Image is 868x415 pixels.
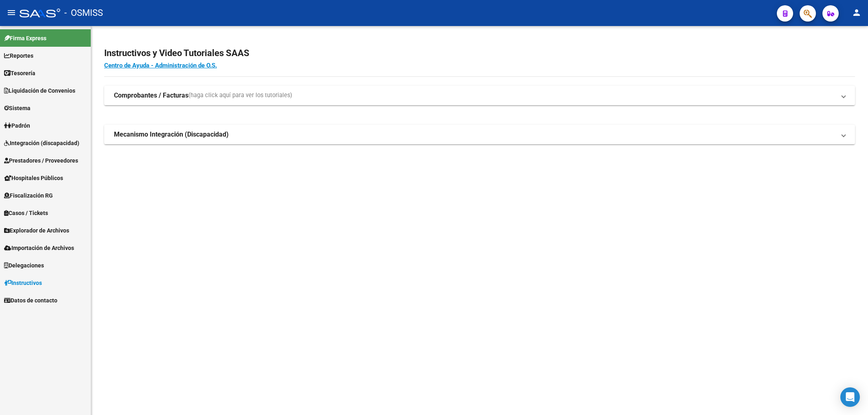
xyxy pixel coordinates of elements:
a: Centro de Ayuda - Administración de O.S. [104,62,217,69]
span: Integración (discapacidad) [4,139,79,148]
span: - OSMISS [64,4,103,22]
strong: Mecanismo Integración (Discapacidad) [114,130,229,139]
span: Delegaciones [4,261,44,270]
span: (haga click aquí para ver los tutoriales) [188,91,292,100]
span: Padrón [4,121,30,130]
span: Hospitales Públicos [4,174,63,183]
span: Instructivos [4,278,42,287]
span: Prestadores / Proveedores [4,156,78,165]
span: Casos / Tickets [4,209,48,217]
span: Datos de contacto [4,296,57,305]
mat-icon: menu [7,8,16,17]
h2: Instructivos y Video Tutoriales SAAS [104,46,855,61]
span: Firma Express [4,34,46,43]
span: Explorador de Archivos [4,226,69,235]
span: Fiscalización RG [4,191,53,200]
span: Reportes [4,51,33,60]
mat-expansion-panel-header: Mecanismo Integración (Discapacidad) [104,125,855,144]
span: Tesorería [4,69,35,78]
strong: Comprobantes / Facturas [114,91,188,100]
div: Open Intercom Messenger [840,387,860,407]
span: Sistema [4,104,31,113]
mat-expansion-panel-header: Comprobantes / Facturas(haga click aquí para ver los tutoriales) [104,86,855,105]
span: Importación de Archivos [4,243,74,252]
span: Liquidación de Convenios [4,86,75,95]
mat-icon: person [852,8,861,17]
